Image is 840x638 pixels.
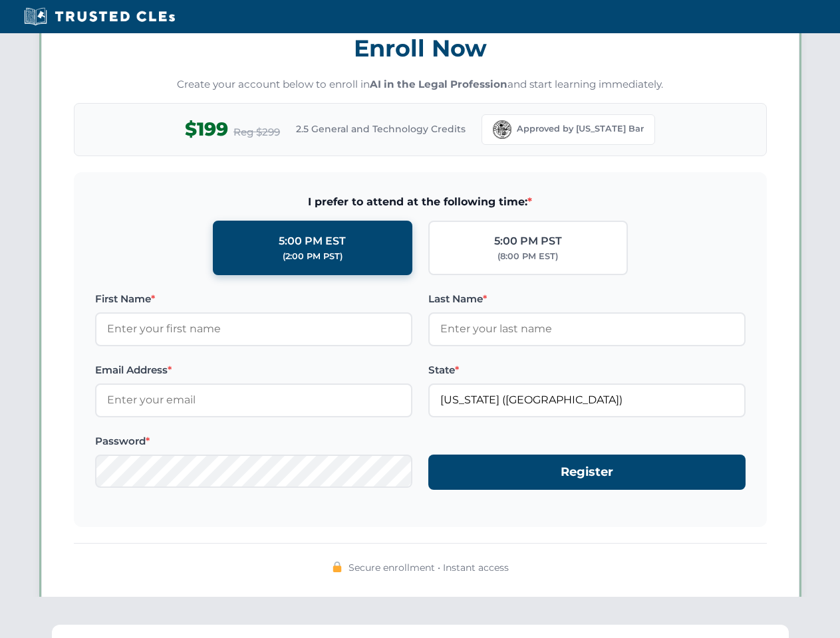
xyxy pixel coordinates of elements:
[493,120,511,139] img: Florida Bar
[428,291,746,307] label: Last Name
[296,122,466,136] span: 2.5 General and Technology Credits
[428,455,746,490] button: Register
[370,78,507,90] strong: AI in the Legal Profession
[428,383,746,417] input: Florida (FL)
[95,193,746,211] span: I prefer to attend at the following time:
[494,233,562,250] div: 5:00 PM PST
[95,383,412,417] input: Enter your email
[349,560,509,575] span: Secure enrollment • Instant access
[233,124,280,140] span: Reg $299
[95,291,412,307] label: First Name
[74,27,767,69] h3: Enroll Now
[283,250,343,263] div: (2:00 PM PST)
[95,362,412,378] label: Email Address
[95,312,412,346] input: Enter your first name
[517,122,644,136] span: Approved by [US_STATE] Bar
[185,114,228,144] span: $199
[20,7,179,27] img: Trusted CLEs
[279,233,346,250] div: 5:00 PM EST
[428,312,746,346] input: Enter your last name
[428,362,746,378] label: State
[74,77,767,92] p: Create your account below to enroll in and start learning immediately.
[332,562,343,572] img: 🔒
[95,433,412,449] label: Password
[497,250,558,263] div: (8:00 PM EST)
